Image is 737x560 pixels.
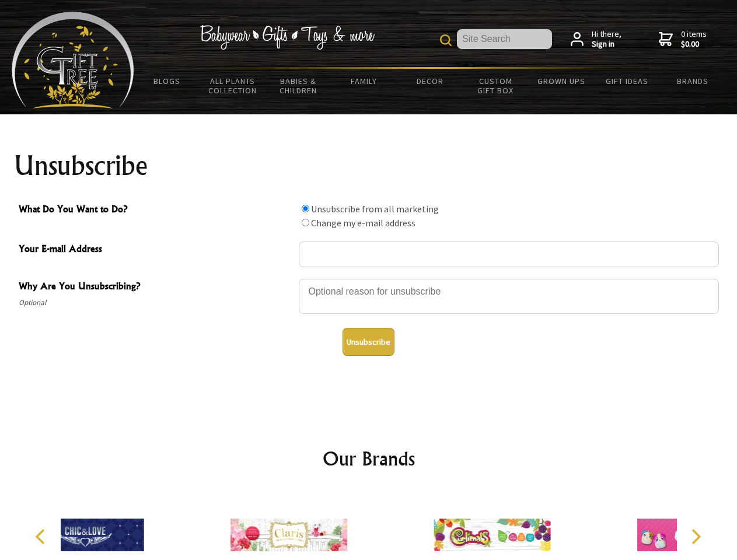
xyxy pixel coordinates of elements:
[19,279,293,296] span: Why Are You Unsubscribing?
[302,205,309,212] input: What Do You Want to Do?
[594,69,660,93] a: Gift Ideas
[397,69,463,93] a: Decor
[23,444,714,473] h2: Our Brands
[311,203,439,215] label: Unsubscribe from all marketing
[343,328,394,356] button: Unsubscribe
[331,69,397,93] a: Family
[463,69,529,103] a: Custom Gift Box
[311,217,415,229] label: Change my e-mail address
[457,29,552,49] input: Site Search
[12,12,134,108] img: Babyware - Gifts - Toys and more...
[299,242,719,267] input: Your E-mail Address
[681,29,707,50] span: 0 items
[29,524,55,549] button: Previous
[660,69,726,93] a: Brands
[683,524,708,549] button: Next
[19,296,293,310] span: Optional
[592,39,621,50] strong: Sign in
[19,242,293,258] span: Your E-mail Address
[19,202,293,219] span: What Do You Want to Do?
[200,69,266,103] a: All Plants Collection
[592,29,621,50] span: Hi there,
[266,69,331,103] a: Babies & Children
[659,29,707,50] a: 0 items$0.00
[200,25,375,50] img: Babywear - Gifts - Toys & more
[14,152,724,180] h1: Unsubscribe
[302,219,309,226] input: What Do You Want to Do?
[134,69,200,93] a: BLOGS
[299,279,719,314] textarea: Why Are You Unsubscribing?
[681,39,707,50] strong: $0.00
[440,34,452,46] img: product search
[571,29,621,50] a: Hi there,Sign in
[528,69,594,93] a: Grown Ups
